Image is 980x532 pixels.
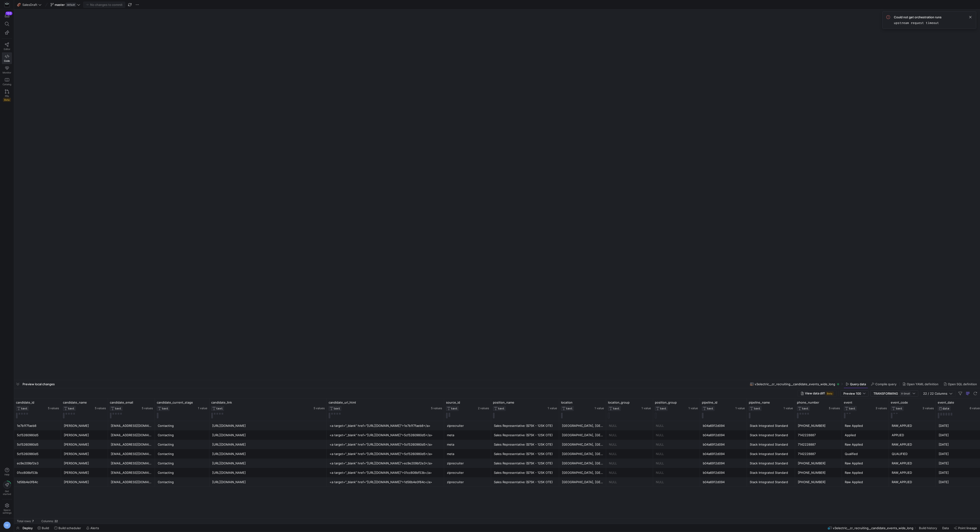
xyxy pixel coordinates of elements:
button: Data [940,524,951,532]
span: 5 values [95,407,106,410]
div: Raw Applied [845,421,886,430]
span: v3electric__cr_recruiting__candidate_events_wide_long [833,526,913,530]
div: Contacting [158,431,207,440]
div: [DATE] [939,459,980,468]
div: [DATE] [939,478,980,487]
span: event [844,401,852,404]
div: APPLIED [892,431,933,440]
div: 7 [32,520,34,523]
div: NULL [609,440,650,449]
div: Sales Representative ($75K - 125K OTE) [494,431,556,440]
span: source_id [446,401,460,404]
span: Build scheduler [58,526,81,530]
div: Contacting [158,468,207,477]
span: 1 value [548,407,557,410]
div: [GEOGRAPHIC_DATA], [GEOGRAPHIC_DATA] [562,421,603,430]
span: Build history [919,526,937,530]
span: TEXT [896,407,902,410]
div: [GEOGRAPHIC_DATA], [GEOGRAPHIC_DATA] [562,478,603,487]
span: TEXT [613,407,619,410]
div: [URL][DOMAIN_NAME] [212,449,324,459]
div: Columns: [41,520,54,523]
span: Deploy [23,526,33,530]
div: [EMAIL_ADDRESS][DOMAIN_NAME] [111,440,152,449]
div: Sales Representative ($75K - 125K OTE) [494,459,556,468]
button: Alerts [84,524,101,532]
span: position_group [655,401,677,404]
span: Beta [3,98,11,102]
span: TEXT [334,407,340,410]
span: 5 values [142,407,153,410]
div: [GEOGRAPHIC_DATA], [GEOGRAPHIC_DATA] [562,468,603,477]
span: Build [42,526,49,530]
div: RAW_APPLIED [892,421,933,430]
span: 3 values [876,407,887,410]
span: Preview local changes [23,382,55,386]
button: Open YAML definition [900,380,941,388]
span: 5 values [48,407,59,410]
a: Code [2,52,12,64]
span: TEXT [660,407,666,410]
div: QUALIFIED [892,449,933,459]
div: [PERSON_NAME] [64,478,105,487]
div: [DATE] [939,468,980,477]
a: https://storage.googleapis.com/y42-prod-data-exchange/images/Yf2Qvegn13xqq0DljGMI0l8d5Zqtiw36EXr8... [2,1,12,9]
span: Get started [3,490,11,495]
span: Beta [826,392,834,395]
span: location [561,401,573,404]
div: RAW_APPLIED [892,440,933,449]
div: Contacting [158,478,207,487]
div: NULL [656,421,697,430]
span: v3electric__cr_recruiting__candidate_events_wide_long [755,382,835,386]
span: location_group [608,401,630,404]
div: Raw Applied [845,440,886,449]
div: [PERSON_NAME] [64,431,105,440]
div: 133 [5,12,12,15]
div: [PHONE_NUMBER] [798,421,839,430]
div: meta [447,440,488,449]
div: meta [447,449,488,459]
div: Sales Representative ($75K - 125K OTE) [494,478,556,487]
a: Monitor [2,64,12,76]
a: Editor [2,41,12,52]
div: Contacting [158,421,207,430]
div: <a target="_blank" href="[URL][DOMAIN_NAME]">1e7b1f7faeb8</a> [330,421,441,430]
div: [EMAIL_ADDRESS][DOMAIN_NAME] [111,449,152,459]
div: [URL][DOMAIN_NAME] [212,459,324,468]
span: X-Small [900,392,911,395]
div: [URL][DOMAIN_NAME] [212,431,324,440]
div: Qualified [845,449,886,459]
div: b04a6912d094 [703,478,744,487]
button: Getstarted [2,479,12,497]
span: TEXT [849,407,855,410]
span: 3 values [922,407,934,410]
div: [URL][DOMAIN_NAME] [212,478,324,487]
div: [PHONE_NUMBER] [798,478,839,487]
span: 1 value [595,407,604,410]
span: Point lineage [958,526,977,530]
span: candidate_url_html [329,401,356,404]
span: 1 value [642,407,651,410]
div: b04a6912d094 [703,459,744,468]
div: ziprecruiter [447,478,488,487]
div: NULL [656,440,697,449]
div: [EMAIL_ADDRESS][DOMAIN_NAME] [111,421,152,430]
span: pipeline_id [702,401,717,404]
button: Query data [844,380,868,388]
span: TEXT [162,407,168,410]
div: [URL][DOMAIN_NAME] [212,440,324,449]
div: DZ [3,521,11,529]
span: candidate_current_stage [157,401,193,404]
div: [GEOGRAPHIC_DATA], [GEOGRAPHIC_DATA] [562,440,603,449]
div: Contacting [158,440,207,449]
div: b04a6912d094 [703,449,744,459]
div: Stack Integrated Standard [750,421,792,430]
button: masterdefault [49,2,81,8]
button: Build scheduler [52,524,83,532]
div: Contacting [158,459,207,468]
div: Contacting [158,449,207,459]
div: 7142228887 [798,440,839,449]
div: [EMAIL_ADDRESS][DOMAIN_NAME] [111,459,152,468]
div: Sales Representative ($75K - 125K OTE) [494,421,556,430]
div: 7142228887 [798,449,839,459]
